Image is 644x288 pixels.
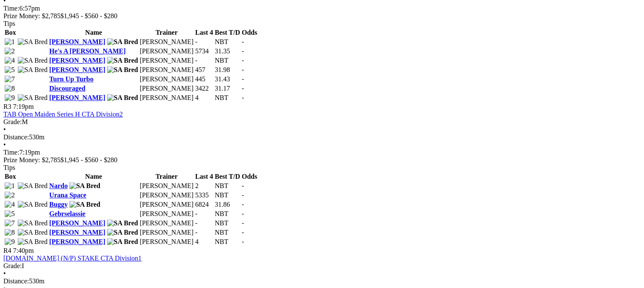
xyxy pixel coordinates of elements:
td: NBT [214,210,240,218]
img: SA Bred [18,38,48,46]
span: • [3,270,6,277]
img: 4 [5,57,15,64]
img: 1 [5,38,15,46]
a: Nardo [49,182,68,189]
td: NBT [214,38,240,46]
td: 5734 [195,47,213,55]
img: 5 [5,66,15,74]
th: Last 4 [195,172,213,181]
img: 5 [5,210,15,218]
td: 3422 [195,84,213,93]
td: [PERSON_NAME] [139,200,194,209]
th: Last 4 [195,28,213,37]
img: 4 [5,201,15,208]
a: [PERSON_NAME] [49,66,105,73]
td: 31.86 [214,200,240,209]
span: $1,945 - $560 - $280 [61,156,118,163]
img: SA Bred [69,201,100,208]
td: NBT [214,182,240,190]
td: - [195,56,213,65]
img: SA Bred [18,57,48,64]
td: 6824 [195,200,213,209]
a: [PERSON_NAME] [49,94,105,101]
img: 1 [5,182,15,190]
a: Buggy [49,201,68,208]
a: He's A [PERSON_NAME] [49,47,125,55]
a: Discouraged [49,85,85,92]
td: NBT [214,228,240,237]
td: 457 [195,66,213,74]
td: 2 [195,182,213,190]
a: [PERSON_NAME] [49,219,105,227]
td: [PERSON_NAME] [139,47,194,55]
img: SA Bred [107,66,138,74]
span: • [3,141,6,148]
span: - [242,94,244,101]
span: Distance: [3,133,29,141]
a: [PERSON_NAME] [49,57,105,64]
td: 4 [195,94,213,102]
td: NBT [214,94,240,102]
img: SA Bred [107,229,138,236]
td: 31.98 [214,66,240,74]
a: [PERSON_NAME] [49,229,105,236]
span: • [3,126,6,133]
td: [PERSON_NAME] [139,228,194,237]
th: Trainer [139,172,194,181]
a: [DOMAIN_NAME] (N/P) STAKE CTA Division1 [3,255,141,262]
td: 5335 [195,191,213,199]
span: $1,945 - $560 - $280 [61,12,118,19]
span: - [242,219,244,227]
img: SA Bred [107,219,138,227]
div: 530m [3,133,641,141]
a: Urana Space [49,191,86,199]
td: [PERSON_NAME] [139,84,194,93]
div: 7:19pm [3,149,641,156]
span: - [242,201,244,208]
span: Time: [3,5,19,12]
img: 9 [5,94,15,102]
div: 530m [3,277,641,285]
span: 7:40pm [13,247,34,254]
td: - [195,38,213,46]
img: 7 [5,219,15,227]
td: [PERSON_NAME] [139,94,194,102]
span: Distance: [3,277,29,285]
td: [PERSON_NAME] [139,191,194,199]
td: [PERSON_NAME] [139,75,194,83]
td: [PERSON_NAME] [139,66,194,74]
img: 2 [5,47,15,55]
img: 8 [5,229,15,236]
img: SA Bred [107,94,138,102]
span: - [242,210,244,217]
th: Name [49,172,138,181]
td: 445 [195,75,213,83]
span: Time: [3,149,19,156]
td: 31.35 [214,47,240,55]
div: Prize Money: $2,785 [3,12,641,20]
div: 6:57pm [3,5,641,12]
img: SA Bred [107,238,138,246]
div: I [3,262,641,270]
img: SA Bred [18,94,48,102]
span: - [242,47,244,55]
span: - [242,191,244,199]
span: 7:19pm [13,103,34,110]
td: [PERSON_NAME] [139,56,194,65]
td: [PERSON_NAME] [139,219,194,227]
img: SA Bred [18,66,48,74]
span: - [242,182,244,189]
img: 7 [5,75,15,83]
span: Tips [3,164,15,171]
div: Prize Money: $2,785 [3,156,641,164]
span: R4 [3,247,11,254]
td: 31.43 [214,75,240,83]
th: Odds [241,28,257,37]
img: SA Bred [18,201,48,208]
img: SA Bred [18,182,48,190]
td: [PERSON_NAME] [139,238,194,246]
span: - [242,38,244,45]
td: NBT [214,238,240,246]
span: Box [5,173,16,180]
span: - [242,66,244,73]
